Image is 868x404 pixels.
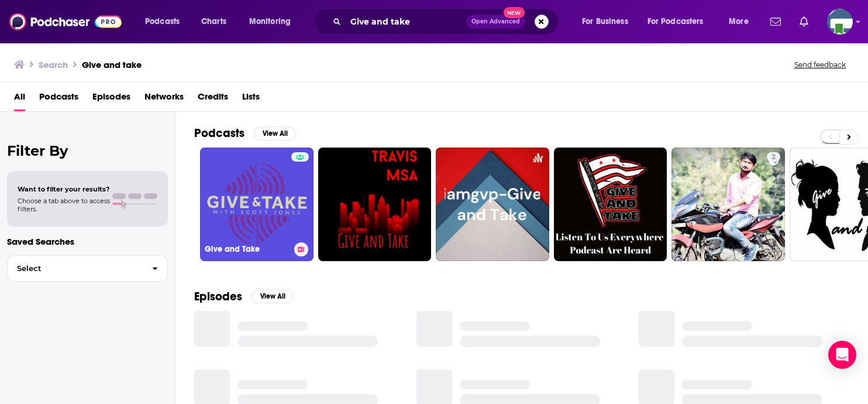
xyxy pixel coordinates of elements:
[671,148,785,261] a: 2
[200,148,314,261] a: Give and Take
[466,15,525,29] button: Open AdvancedNew
[9,11,122,33] img: Podchaser - Follow, Share and Rate Podcasts
[7,255,168,282] button: Select
[640,12,721,31] button: open menu
[827,9,853,35] img: User Profile
[254,126,296,141] button: View All
[241,12,306,31] button: open menu
[504,7,525,18] span: New
[18,197,110,213] span: Choose a tab above to access filters.
[827,9,853,35] button: Show profile menu
[325,8,570,35] div: Search podcasts, credits, & more...
[194,126,244,141] h2: Podcasts
[767,152,780,162] a: 2
[82,59,142,70] h3: Give and take
[827,9,853,35] span: Logged in as KCMedia
[144,87,184,111] a: Networks
[721,12,763,31] button: open menu
[471,19,520,25] span: Open Advanced
[205,244,290,254] h3: Give and Take
[729,13,749,30] span: More
[242,87,260,111] a: Lists
[766,12,786,32] a: Show notifications dropdown
[7,142,168,159] h2: Filter By
[194,126,296,141] a: PodcastsView All
[647,13,704,30] span: For Podcasters
[574,12,643,31] button: open menu
[582,13,628,30] span: For Business
[194,289,242,304] h2: Episodes
[8,265,143,272] span: Select
[194,12,233,31] a: Charts
[7,236,168,247] p: Saved Searches
[137,12,195,31] button: open menu
[249,13,291,30] span: Monitoring
[145,13,180,30] span: Podcasts
[201,13,226,30] span: Charts
[194,289,294,304] a: EpisodesView All
[828,341,856,369] div: Open Intercom Messenger
[795,12,813,32] a: Show notifications dropdown
[791,60,849,70] button: Send feedback
[346,12,466,31] input: Search podcasts, credits, & more...
[771,152,776,163] span: 2
[39,87,78,111] a: Podcasts
[14,87,25,111] a: All
[252,289,294,303] button: View All
[198,87,228,111] a: Credits
[18,185,110,193] span: Want to filter your results?
[39,59,68,70] h3: Search
[92,87,130,111] a: Episodes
